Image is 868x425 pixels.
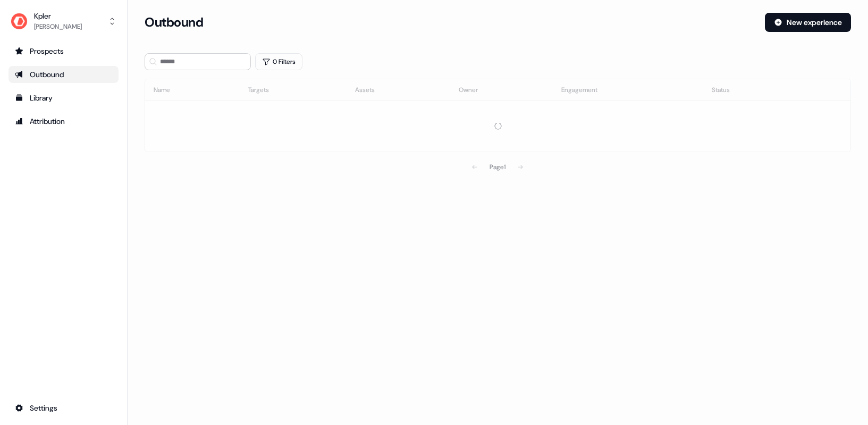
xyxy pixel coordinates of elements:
[34,11,82,21] div: Kpler
[15,116,112,127] div: Attribution
[145,14,203,30] h3: Outbound
[9,89,119,106] a: Go to templates
[34,21,82,32] div: [PERSON_NAME]
[9,66,119,83] a: Go to outbound experience
[9,43,119,60] a: Go to prospects
[9,113,119,130] a: Go to attribution
[15,403,112,413] div: Settings
[9,399,119,416] a: Go to integrations
[765,13,851,32] button: New experience
[15,93,112,103] div: Library
[15,69,112,80] div: Outbound
[9,9,119,34] button: Kpler[PERSON_NAME]
[15,46,112,56] div: Prospects
[255,53,302,70] button: 0 Filters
